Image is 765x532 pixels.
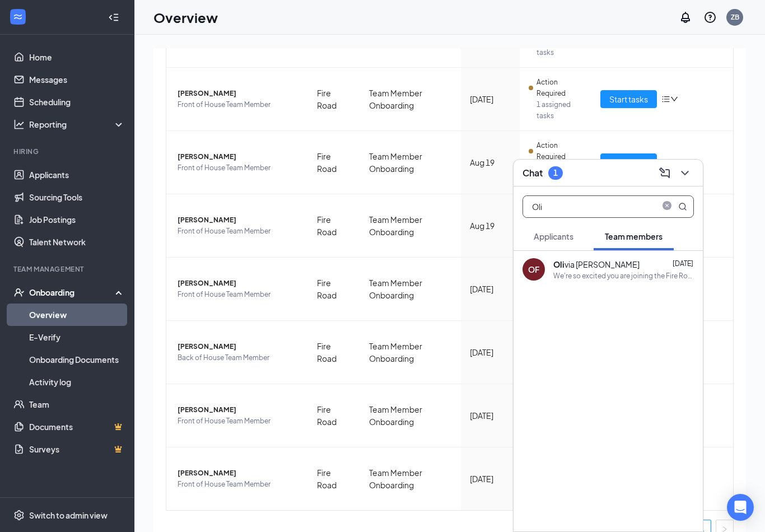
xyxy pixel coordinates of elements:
a: Messages [29,68,125,91]
button: ChevronDown [676,164,694,182]
span: [PERSON_NAME] [178,404,299,416]
td: Fire Road [308,68,360,131]
div: [DATE] [470,93,511,105]
span: Start tasks [609,156,648,169]
td: Team Member Onboarding [360,194,461,258]
span: bars [661,95,670,104]
td: Fire Road [308,258,360,321]
span: Front of House Team Member [178,99,299,110]
button: Start tasks [600,153,657,171]
div: Aug 19 [470,220,511,232]
span: bars [661,158,670,167]
span: [PERSON_NAME] [178,151,299,162]
div: via [PERSON_NAME] [553,259,640,270]
div: Open Intercom Messenger [727,494,754,521]
button: Start tasks [600,90,657,108]
div: Aug 19 [470,156,511,169]
div: OF [528,264,539,275]
span: Front of House Team Member [178,479,299,490]
span: Front of House Team Member [178,226,299,237]
td: Team Member Onboarding [360,384,461,447]
a: Home [29,46,125,68]
span: [PERSON_NAME] [178,214,299,226]
td: Fire Road [308,447,360,510]
div: Switch to admin view [29,510,108,521]
b: Oli [553,259,565,269]
svg: Settings [13,510,25,521]
svg: WorkstreamLogo [12,11,24,22]
span: close-circle [660,201,674,210]
a: Overview [29,304,125,326]
span: 1 assigned tasks [537,99,582,122]
span: close-circle [660,201,674,212]
input: Search team member [523,196,656,217]
a: E-Verify [29,326,125,348]
td: Team Member Onboarding [360,447,461,510]
div: 1 [553,168,558,178]
span: Start tasks [609,93,648,105]
td: Fire Road [308,131,360,194]
span: Team members [605,231,663,241]
div: Reporting [29,119,125,130]
button: ComposeMessage [656,164,674,182]
svg: ComposeMessage [658,166,671,180]
a: Talent Network [29,231,125,253]
td: Fire Road [308,321,360,384]
svg: Analysis [13,119,25,130]
div: [DATE] [470,473,511,485]
svg: Collapse [108,12,119,23]
td: Fire Road [308,384,360,447]
svg: UserCheck [13,287,25,298]
td: Fire Road [308,194,360,258]
a: Sourcing Tools [29,186,125,208]
a: Team [29,393,125,416]
span: [DATE] [673,259,693,268]
span: down [670,95,678,103]
span: Back of House Team Member [178,352,299,363]
td: Team Member Onboarding [360,131,461,194]
span: Front of House Team Member [178,289,299,300]
td: Team Member Onboarding [360,68,461,131]
h1: Overview [153,8,218,27]
svg: Notifications [679,11,692,24]
div: Onboarding [29,287,115,298]
a: Scheduling [29,91,125,113]
svg: ChevronDown [678,166,692,180]
div: ZB [731,12,739,22]
span: Front of House Team Member [178,416,299,427]
div: Hiring [13,147,123,156]
div: [DATE] [470,409,511,422]
span: Applicants [534,231,573,241]
div: We're so excited you are joining the Fire Road [DEMOGRAPHIC_DATA]-fil-Ateam ! Do you know anyone ... [553,271,694,281]
svg: MagnifyingGlass [678,202,687,211]
a: SurveysCrown [29,438,125,460]
td: Team Member Onboarding [360,321,461,384]
div: [DATE] [470,346,511,358]
span: [PERSON_NAME] [178,468,299,479]
a: Activity log [29,371,125,393]
a: Onboarding Documents [29,348,125,371]
span: [PERSON_NAME] [178,278,299,289]
svg: QuestionInfo [703,11,717,24]
div: Team Management [13,264,123,274]
span: Action Required [537,140,582,162]
span: down [670,158,678,166]
span: Action Required [537,77,582,99]
span: [PERSON_NAME] [178,341,299,352]
a: Job Postings [29,208,125,231]
h3: Chat [523,167,543,179]
span: Front of House Team Member [178,162,299,174]
a: DocumentsCrown [29,416,125,438]
span: [PERSON_NAME] [178,88,299,99]
a: Applicants [29,164,125,186]
td: Team Member Onboarding [360,258,461,321]
div: [DATE] [470,283,511,295]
